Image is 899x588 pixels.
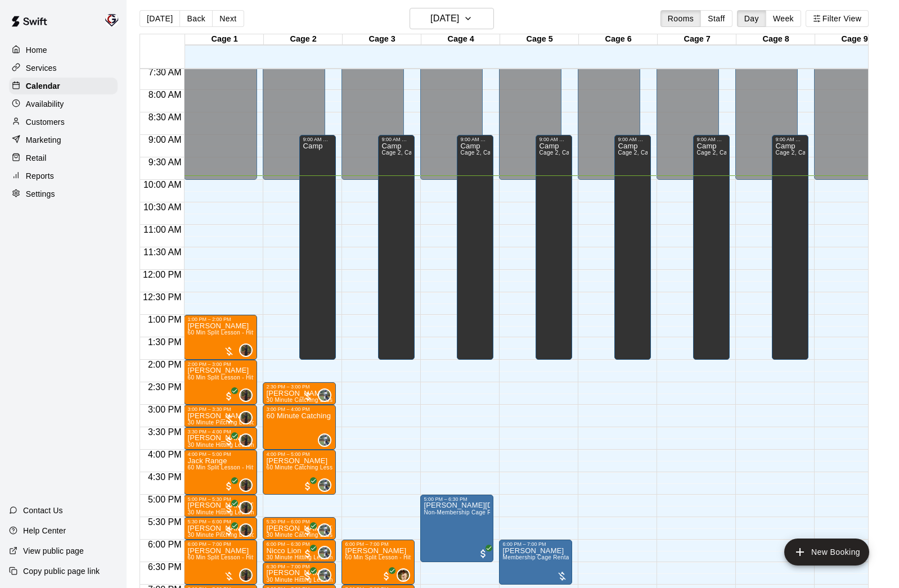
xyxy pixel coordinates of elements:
[26,116,65,128] p: Customers
[187,554,286,560] span: 60 Min Split Lesson - Hitting/Pitching
[184,405,257,427] div: 3:00 PM – 3:30 PM: 30 Minute Pitching Lesson
[9,132,118,148] a: Marketing
[187,429,254,435] div: 3:30 PM – 4:00 PM
[145,337,185,347] span: 1:30 PM
[212,10,244,27] button: Next
[319,524,330,536] img: Ryan Maylie
[410,8,494,29] button: [DATE]
[303,137,332,142] div: 9:00 AM – 2:00 PM
[239,478,253,492] div: Mike Thatcher
[299,135,336,360] div: 9:00 AM – 2:00 PM: Camp
[244,388,253,402] span: Mike Thatcher
[187,316,254,322] div: 1:00 PM – 2:00 PM
[187,532,258,538] span: 30 Minute Pitching Lesson
[737,10,766,27] button: Day
[322,523,331,537] span: Ryan Maylie
[141,225,185,234] span: 11:00 AM
[184,427,257,450] div: 3:30 PM – 4:00 PM: Bradley Levine
[240,480,251,491] img: Mike Thatcher
[318,433,331,447] div: Ryan Maylie
[266,451,332,457] div: 4:00 PM – 5:00 PM
[263,405,336,450] div: 3:00 PM – 4:00 PM: 60 Minute Catching Lesson
[478,548,489,559] span: All customers have paid
[322,568,331,582] span: Ryan Maylie
[378,135,415,360] div: 9:00 AM – 2:00 PM: Camp
[343,34,421,45] div: Cage 3
[266,554,332,560] span: 30 Minute Hitting Lesson
[145,562,185,572] span: 6:30 PM
[263,517,336,540] div: 5:30 PM – 6:00 PM: Hudson Wickline
[145,450,185,459] span: 4:00 PM
[815,34,894,45] div: Cage 9
[240,502,251,513] img: Mike Thatcher
[784,539,869,566] button: add
[145,427,185,437] span: 3:30 PM
[341,540,415,585] div: 6:00 PM – 7:00 PM: Ramsey Fultz
[266,397,339,403] span: 30 Minute Catching Lesson
[9,78,118,94] a: Calendar
[424,509,505,515] span: Non-Membership Cage Rental
[239,411,253,424] div: Mike Thatcher
[244,343,253,357] span: Mike Thatcher
[184,315,257,360] div: 1:00 PM – 2:00 PM: 60 Min Split Lesson - Hitting/Pitching
[146,135,185,144] span: 9:00 AM
[424,496,490,502] div: 5:00 PM – 6:30 PM
[696,137,726,142] div: 9:00 AM – 2:00 PM
[421,34,500,45] div: Cage 4
[223,391,235,402] span: All customers have paid
[239,523,253,537] div: Mike Thatcher
[187,464,286,471] span: 60 Min Split Lesson - Hitting/Pitching
[184,517,257,540] div: 5:30 PM – 6:00 PM: Wyatt Caddy
[397,568,410,582] div: Yareb Martinez
[146,90,185,99] span: 8:00 AM
[318,546,331,559] div: Ryan Maylie
[187,509,254,515] span: 30 Minute Hitting Lesson
[140,10,180,27] button: [DATE]
[146,67,185,77] span: 7:30 AM
[240,524,251,536] img: Mike Thatcher
[9,186,118,202] a: Settings
[179,10,213,27] button: Back
[187,496,254,502] div: 5:00 PM – 5:30 PM
[696,150,852,156] span: Cage 2, Cage 3, Cage 4, Cage 5, Cage 6, Cage 7, Cage 8
[239,568,253,582] div: Mike Thatcher
[244,523,253,537] span: Mike Thatcher
[240,345,251,356] img: Mike Thatcher
[239,388,253,402] div: Mike Thatcher
[9,150,118,166] a: Retail
[23,525,66,536] p: Help Center
[239,433,253,447] div: Mike Thatcher
[187,406,254,412] div: 3:00 PM – 3:30 PM
[319,547,330,558] img: Ryan Maylie
[266,406,332,412] div: 3:00 PM – 4:00 PM
[145,472,185,482] span: 4:30 PM
[9,114,118,130] a: Customers
[244,411,253,424] span: Mike Thatcher
[223,436,235,447] span: All customers have paid
[187,451,254,457] div: 4:00 PM – 5:00 PM
[9,42,118,58] a: Home
[239,343,253,357] div: Mike Thatcher
[460,150,616,156] span: Cage 2, Cage 3, Cage 4, Cage 5, Cage 6, Cage 7, Cage 8
[266,384,332,390] div: 2:30 PM – 3:00 PM
[26,80,60,92] p: Calendar
[141,202,185,212] span: 10:30 AM
[184,450,257,495] div: 4:00 PM – 5:00 PM: Jack Range
[145,360,185,369] span: 2:00 PM
[145,495,185,504] span: 5:00 PM
[614,135,651,360] div: 9:00 AM – 2:00 PM: Camp
[318,523,331,537] div: Ryan Maylie
[266,464,339,471] span: 60 Minute Catching Lesson
[502,554,570,560] span: Membership Cage Rental
[806,10,869,27] button: Filter View
[146,112,185,122] span: 8:30 AM
[184,495,257,517] div: 5:00 PM – 5:30 PM: Smith Anderson
[500,34,579,45] div: Cage 5
[244,478,253,492] span: Mike Thatcher
[345,541,411,547] div: 6:00 PM – 7:00 PM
